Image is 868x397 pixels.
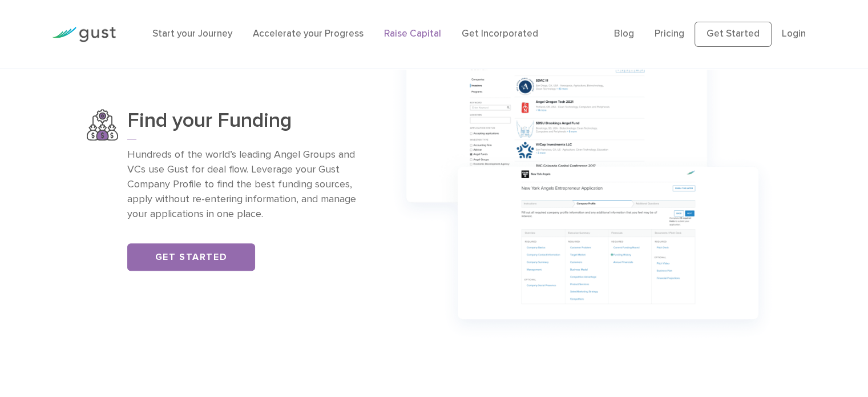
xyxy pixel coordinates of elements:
[127,147,366,222] p: Hundreds of the world’s leading Angel Groups and VCs use Gust for deal flow. Leverage your Gust C...
[87,109,118,141] img: Find Your Funding
[383,33,782,347] img: Group 1147
[253,28,364,39] a: Accelerate your Progress
[655,28,684,39] a: Pricing
[384,28,441,39] a: Raise Capital
[52,27,116,42] img: Gust Logo
[127,243,255,271] a: Get Started
[462,28,538,39] a: Get Incorporated
[782,28,806,39] a: Login
[695,22,772,47] a: Get Started
[614,28,634,39] a: Blog
[127,109,366,139] h3: Find your Funding
[152,28,232,39] a: Start your Journey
